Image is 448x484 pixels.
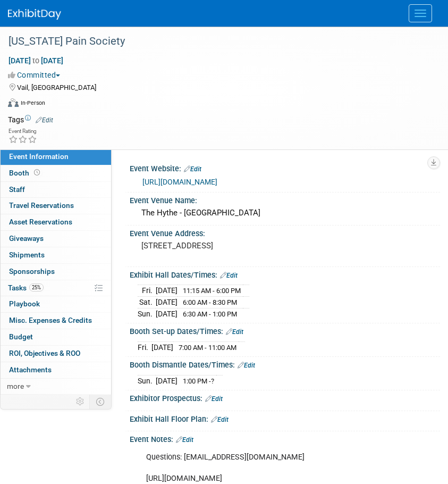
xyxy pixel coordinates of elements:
[138,375,156,386] td: Sun.
[1,280,111,296] a: Tasks25%
[8,56,64,65] span: [DATE] [DATE]
[29,283,44,291] span: 25%
[1,231,111,247] a: Giveaways
[9,234,44,243] span: Giveaways
[9,169,42,177] span: Booth
[20,99,45,107] div: In-Person
[211,377,214,385] span: ?
[156,297,177,308] td: [DATE]
[156,285,177,297] td: [DATE]
[1,165,111,181] a: Booth
[9,129,37,134] div: Event Rating
[138,205,432,221] div: The Hythe - [GEOGRAPHIC_DATA]
[8,114,53,125] td: Tags
[138,341,151,353] td: Fri.
[183,377,214,385] span: 1:00 PM -
[8,9,61,20] img: ExhibitDay
[151,341,173,353] td: [DATE]
[17,84,96,91] span: Vail, [GEOGRAPHIC_DATA]
[1,182,111,198] a: Staff
[130,390,440,404] div: Exhibitor Prospectus:
[205,395,223,403] a: Edit
[138,285,156,297] td: Fri.
[1,346,111,362] a: ROI, Objectives & ROO
[176,436,193,444] a: Edit
[130,431,440,445] div: Event Notes:
[184,165,201,173] a: Edit
[1,313,111,329] a: Misc. Expenses & Credits
[31,56,41,65] span: to
[130,193,440,206] div: Event Venue Name:
[179,344,236,352] span: 7:00 AM - 11:00 AM
[8,283,44,292] span: Tasks
[8,70,64,80] button: Committed
[9,267,55,276] span: Sponsorships
[130,226,440,239] div: Event Venue Address:
[183,287,241,295] span: 11:15 AM - 6:00 PM
[1,214,111,230] a: Asset Reservations
[138,308,156,319] td: Sun.
[9,201,74,210] span: Travel Reservations
[9,152,69,161] span: Event Information
[1,198,111,214] a: Travel Reservations
[36,116,53,124] a: Edit
[211,416,229,423] a: Edit
[156,375,177,386] td: [DATE]
[8,97,435,113] div: Event Format
[238,362,255,369] a: Edit
[1,379,111,395] a: more
[130,323,440,337] div: Booth Set-up Dates/Times:
[1,149,111,165] a: Event Information
[1,296,111,312] a: Playbook
[156,308,177,319] td: [DATE]
[1,247,111,263] a: Shipments
[71,395,90,408] td: Personalize Event Tab Strip
[8,98,19,107] img: Format-Inperson.png
[9,349,80,357] span: ROI, Objectives & ROO
[183,310,237,318] span: 6:30 AM - 1:00 PM
[138,297,156,308] td: Sat.
[9,251,45,259] span: Shipments
[130,411,440,425] div: Exhibit Hall Floor Plan:
[1,362,111,378] a: Attachments
[142,178,217,186] a: [URL][DOMAIN_NAME]
[5,32,427,51] div: [US_STATE] Pain Society
[226,328,243,336] a: Edit
[9,332,33,341] span: Budget
[9,299,40,308] span: Playbook
[9,185,25,194] span: Staff
[183,298,237,306] span: 6:00 AM - 8:30 PM
[130,161,440,174] div: Event Website:
[1,264,111,280] a: Sponsorships
[130,357,440,371] div: Booth Dismantle Dates/Times:
[9,365,52,374] span: Attachments
[130,267,440,281] div: Exhibit Hall Dates/Times:
[1,329,111,345] a: Budget
[220,272,238,279] a: Edit
[9,218,72,226] span: Asset Reservations
[7,382,24,390] span: more
[141,241,428,251] pre: [STREET_ADDRESS]
[32,169,42,177] span: Booth not reserved yet
[90,395,112,408] td: Toggle Event Tabs
[409,4,432,22] button: Menu
[9,316,92,324] span: Misc. Expenses & Credits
